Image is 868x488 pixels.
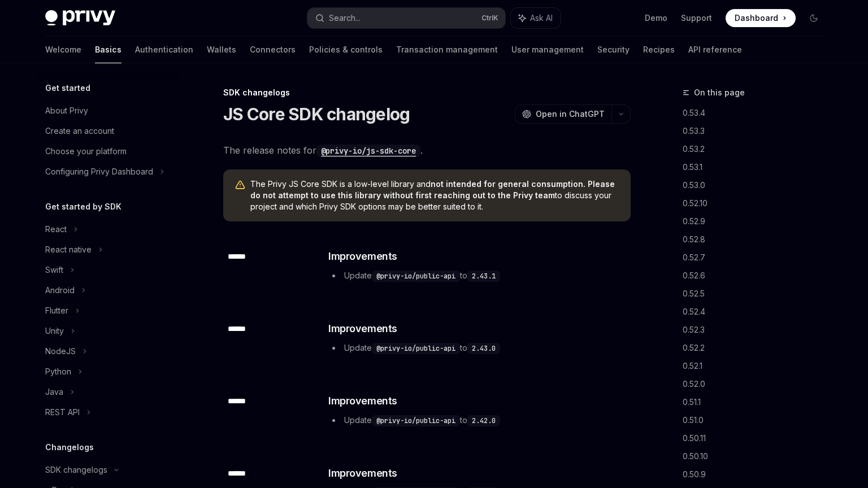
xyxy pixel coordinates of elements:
a: 0.52.7 [683,249,832,267]
div: REST API [45,406,80,419]
span: The release notes for . [223,142,631,158]
code: 2.43.1 [467,271,500,282]
div: Android [45,284,75,297]
span: Dashboard [735,12,778,24]
a: 0.53.2 [683,140,832,158]
div: Flutter [45,304,68,317]
a: 0.52.2 [683,339,832,357]
a: Authentication [135,36,193,63]
button: Toggle dark mode [805,9,823,27]
code: @privy-io/public-api [372,415,460,426]
a: 0.52.3 [683,321,832,339]
strong: not intended for general consumption. Please do not attempt to use this library without first rea... [250,179,615,200]
span: The Privy JS Core SDK is a low-level library and to discuss your project and which Privy SDK opti... [250,178,619,212]
div: Create an account [45,124,114,138]
a: API reference [688,36,742,63]
div: React native [45,243,92,256]
a: 0.50.10 [683,447,832,465]
div: Java [45,385,63,399]
a: Create an account [36,121,181,141]
a: 0.52.5 [683,285,832,303]
svg: Warning [235,180,246,191]
div: Choose your platform [45,145,127,158]
code: @privy-io/js-sdk-core [316,145,420,157]
a: 0.52.6 [683,267,832,285]
h1: JS Core SDK changelog [223,104,410,124]
a: Welcome [45,36,81,63]
a: Connectors [250,36,296,63]
a: 0.50.11 [683,429,832,447]
a: 0.52.10 [683,194,832,212]
a: Dashboard [726,9,796,27]
a: Wallets [207,36,236,63]
span: Open in ChatGPT [536,108,605,120]
code: @privy-io/public-api [372,271,460,282]
a: 0.52.8 [683,230,832,249]
a: 0.53.3 [683,122,832,140]
a: 0.52.1 [683,357,832,375]
code: @privy-io/public-api [372,343,460,354]
div: Swift [45,263,63,277]
span: On this page [694,86,745,99]
button: Search...CtrlK [307,8,505,28]
div: About Privy [45,104,88,117]
button: Ask AI [511,8,561,28]
h5: Get started by SDK [45,200,121,213]
div: Python [45,365,71,378]
a: 0.53.0 [683,176,832,194]
a: 0.51.0 [683,411,832,429]
li: Update to [328,341,630,355]
div: Search... [329,11,361,25]
div: NodeJS [45,345,76,358]
span: Improvements [328,465,397,481]
a: Security [597,36,630,63]
span: Ask AI [530,12,553,24]
code: 2.42.0 [467,415,500,426]
div: SDK changelogs [45,463,107,477]
span: Ctrl K [481,14,498,23]
a: Support [681,12,712,24]
a: @privy-io/js-sdk-core [316,145,420,156]
img: dark logo [45,10,115,26]
a: Recipes [643,36,675,63]
div: React [45,223,67,236]
span: Improvements [328,393,397,409]
a: Transaction management [396,36,498,63]
a: User management [511,36,584,63]
a: 0.53.4 [683,104,832,122]
a: 0.52.9 [683,212,832,230]
a: Choose your platform [36,141,181,162]
a: About Privy [36,101,181,121]
a: 0.50.9 [683,465,832,483]
code: 2.43.0 [467,343,500,354]
h5: Get started [45,81,90,95]
div: Configuring Privy Dashboard [45,165,153,178]
span: Improvements [328,321,397,337]
a: 0.52.4 [683,303,832,321]
button: Open in ChatGPT [515,104,611,124]
a: 0.53.1 [683,158,832,176]
a: Basics [95,36,121,63]
h5: Changelogs [45,441,94,454]
a: 0.51.1 [683,393,832,411]
li: Update to [328,269,630,282]
a: Policies & controls [309,36,383,63]
a: Demo [645,12,667,24]
span: Improvements [328,249,397,264]
div: SDK changelogs [223,87,631,98]
li: Update to [328,413,630,427]
div: Unity [45,324,64,338]
a: 0.52.0 [683,375,832,393]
